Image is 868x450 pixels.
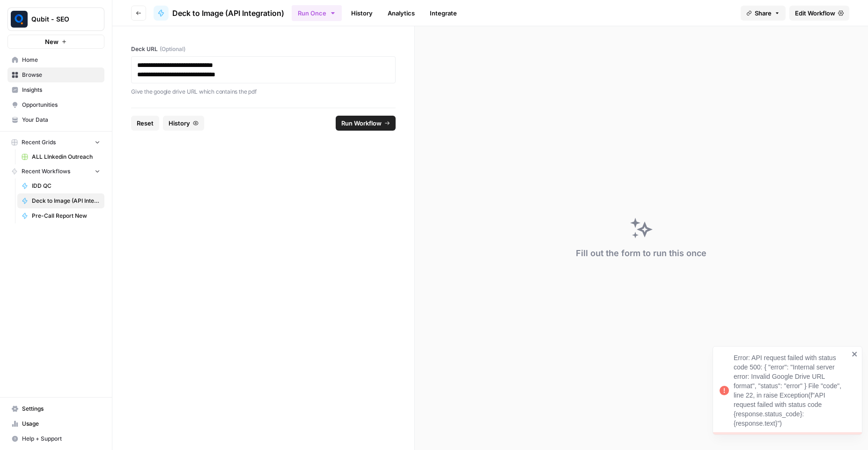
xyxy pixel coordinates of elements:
[22,405,100,413] span: Settings
[7,52,104,67] a: Home
[11,11,28,28] img: Qubit - SEO Logo
[31,15,88,24] span: Qubit - SEO
[341,118,382,128] span: Run Workflow
[17,193,104,208] a: Deck to Image (API Integration)
[131,87,396,96] p: Give the google drive URL which contains the pdf
[45,37,59,46] span: New
[292,5,342,21] button: Run Once
[382,6,420,21] a: Analytics
[741,6,786,21] button: Share
[755,8,772,18] span: Share
[22,86,100,94] span: Insights
[576,247,706,260] div: Fill out the form to run this once
[154,6,284,21] a: Deck to Image (API Integration)
[17,178,104,193] a: IDD QC
[22,167,70,176] span: Recent Workflows
[7,67,104,82] a: Browse
[734,353,849,428] div: Error: API request failed with status code 500: { "error": "Internal server error: Invalid Google...
[163,116,204,131] button: History
[7,7,104,31] button: Workspace: Qubit - SEO
[789,6,849,21] a: Edit Workflow
[424,6,463,21] a: Integrate
[131,45,396,53] label: Deck URL
[22,56,100,64] span: Home
[852,350,858,358] button: close
[22,420,100,428] span: Usage
[137,118,154,128] span: Reset
[7,164,104,178] button: Recent Workflows
[7,97,104,112] a: Opportunities
[22,435,100,443] span: Help + Support
[17,208,104,223] a: Pre-Call Report New
[172,7,284,19] span: Deck to Image (API Integration)
[22,101,100,109] span: Opportunities
[7,416,104,431] a: Usage
[7,82,104,97] a: Insights
[7,401,104,416] a: Settings
[795,8,835,18] span: Edit Workflow
[22,71,100,79] span: Browse
[7,112,104,127] a: Your Data
[346,6,378,21] a: History
[7,35,104,49] button: New
[22,138,56,147] span: Recent Grids
[131,116,159,131] button: Reset
[32,197,100,205] span: Deck to Image (API Integration)
[22,116,100,124] span: Your Data
[7,135,104,149] button: Recent Grids
[160,45,185,53] span: (Optional)
[17,149,104,164] a: ALL LInkedin Outreach
[336,116,396,131] button: Run Workflow
[32,153,100,161] span: ALL LInkedin Outreach
[169,118,190,128] span: History
[32,212,100,220] span: Pre-Call Report New
[7,431,104,446] button: Help + Support
[32,182,100,190] span: IDD QC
